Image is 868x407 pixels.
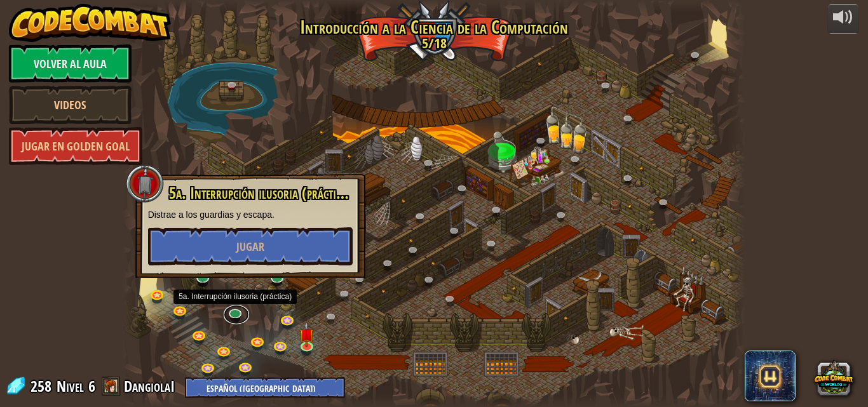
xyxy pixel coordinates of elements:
[9,127,142,165] a: Jugar en Golden Goal
[9,44,132,83] a: Volver al aula
[827,4,859,34] button: Ajustar el volúmen
[9,4,172,42] img: CodeCombat - Learn how to code by playing a game
[299,323,314,348] img: level-banner-unstarted.png
[148,227,353,265] button: Jugar
[9,86,132,124] a: Videos
[236,239,264,255] span: Jugar
[57,376,84,397] span: Nivel
[169,182,352,204] span: 5a. Interrupción ilusoria (práctica)
[148,208,353,221] p: Distrae a los guardias y escapa.
[124,376,179,396] a: DangiolaI
[88,376,95,396] span: 6
[31,376,55,396] span: 258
